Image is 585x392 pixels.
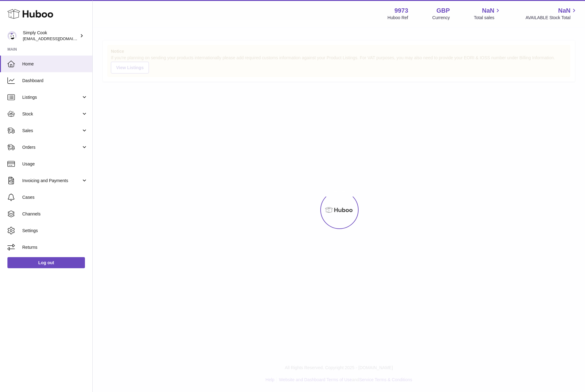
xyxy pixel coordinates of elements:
span: Returns [22,244,88,250]
strong: 9973 [394,6,408,15]
span: Cases [22,194,88,200]
span: Sales [22,128,81,134]
a: NaN Total sales [474,6,501,21]
span: Channels [22,211,88,217]
span: Listings [22,94,81,100]
span: Settings [22,228,88,234]
div: Simply Cook [23,30,78,42]
span: Invoicing and Payments [22,178,81,184]
a: Log out [7,257,85,268]
span: Stock [22,111,81,117]
strong: GBP [436,6,450,15]
span: NaN [558,6,570,15]
a: NaN AVAILABLE Stock Total [525,6,578,21]
span: Dashboard [22,78,88,84]
span: Total sales [474,15,501,21]
span: Home [22,61,88,67]
div: Currency [432,15,450,21]
div: Huboo Ref [388,15,408,21]
span: AVAILABLE Stock Total [525,15,578,21]
span: NaN [482,6,494,15]
img: tech@simplycook.com [7,31,17,40]
span: Usage [22,161,88,167]
span: [EMAIL_ADDRESS][DOMAIN_NAME] [23,36,91,41]
span: Orders [22,144,81,150]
